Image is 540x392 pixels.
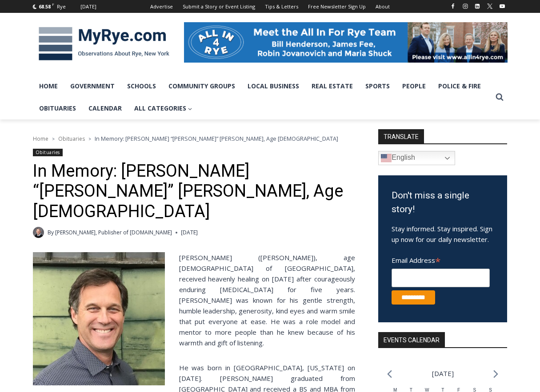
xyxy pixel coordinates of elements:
[33,75,492,120] nav: Primary Navigation
[432,75,487,97] a: Police & Fire
[128,97,199,119] a: All Categories
[39,3,51,10] span: 68.58
[162,75,241,97] a: Community Groups
[484,1,495,12] a: X
[392,189,494,217] h3: Don't miss a single story!
[392,223,494,245] p: Stay informed. Stay inspired. Sign up now for our daily newsletter.
[181,228,198,237] time: [DATE]
[33,75,64,97] a: Home
[33,149,63,156] a: Obituaries
[460,1,471,12] a: Instagram
[33,134,355,143] nav: Breadcrumbs
[121,75,162,97] a: Schools
[134,103,192,113] span: All Categories
[381,153,392,163] img: en
[57,3,66,11] div: Rye
[184,22,508,62] img: All in for Rye
[33,161,355,222] h1: In Memory: [PERSON_NAME] “[PERSON_NAME]” [PERSON_NAME], Age [DEMOGRAPHIC_DATA]
[378,129,424,143] strong: TRANSLATE
[305,75,359,97] a: Real Estate
[64,75,121,97] a: Government
[95,135,338,143] span: In Memory: [PERSON_NAME] “[PERSON_NAME]” [PERSON_NAME], Age [DEMOGRAPHIC_DATA]
[33,21,175,67] img: MyRye.com
[88,136,91,142] span: >
[58,135,85,143] a: Obituaries
[492,89,508,105] button: View Search Form
[378,151,455,165] a: English
[52,2,54,7] span: F
[82,97,128,119] a: Calendar
[493,370,498,378] a: Next month
[472,1,483,12] a: Linkedin
[48,228,54,237] span: By
[55,229,172,236] a: [PERSON_NAME], Publisher of [DOMAIN_NAME]
[33,252,165,385] img: Obituary - William Nicholas Leary (Bill)
[359,75,396,97] a: Sports
[497,1,508,12] a: YouTube
[448,1,458,12] a: Facebook
[33,227,44,238] a: Author image
[33,135,48,143] a: Home
[179,253,355,347] span: [PERSON_NAME] ([PERSON_NAME]), age [DEMOGRAPHIC_DATA] of [GEOGRAPHIC_DATA], received heavenly hea...
[392,251,490,267] label: Email Address
[33,97,82,119] a: Obituaries
[80,3,96,11] div: [DATE]
[432,368,454,380] li: [DATE]
[52,136,55,142] span: >
[396,75,432,97] a: People
[378,332,445,347] h2: Events Calendar
[241,75,305,97] a: Local Business
[387,370,392,378] a: Previous month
